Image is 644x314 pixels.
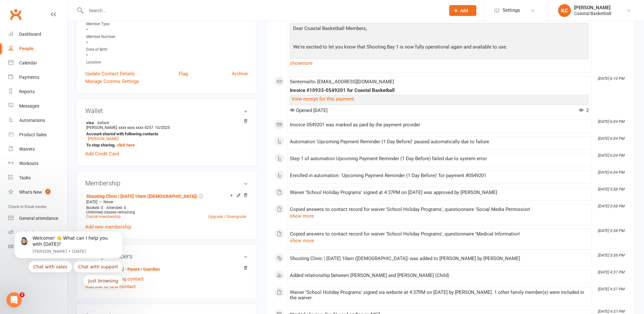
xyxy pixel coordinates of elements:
div: Copied answers to contact record for waiver 'School Holiday Programs', questionnaire 'Medical Inf... [290,231,589,237]
div: Waiver 'School Holiday Programs' signed at 4:37PM on [DATE] was approved by [PERSON_NAME] [290,190,589,195]
div: Automation 'Upcoming Payment Reminder (1 Day Before)' paused automatically due to failure [290,139,589,145]
h3: Wallet [85,107,248,114]
div: Waivers [19,146,35,152]
div: Messages [19,103,39,108]
a: General attendance kiosk mode [8,211,67,226]
a: click here [117,143,135,147]
span: xxxx xxxx xxxx 4257 [118,125,153,130]
a: [PERSON_NAME] [88,136,118,141]
div: Location [86,59,248,65]
span: Add [460,8,468,13]
h3: Membership [85,180,248,187]
i: [DATE] 4:37 PM [598,287,624,291]
a: Automations [8,113,67,128]
i: [DATE] 6:04 PM [598,153,624,158]
a: People [8,41,67,56]
a: Upgrade / Downgrade [208,214,246,219]
span: 1 [45,189,50,194]
div: Step 1 of automation Upcoming Payment Reminder (1 Day Before) failed due to system error [290,156,589,161]
button: Add [449,5,476,16]
i: [DATE] 5:58 PM [598,204,624,208]
div: Reports [19,89,35,94]
div: What's New [19,190,42,195]
div: People [19,46,34,51]
div: Date of Birth [86,47,248,53]
a: Messages [8,99,67,113]
div: Member Number [86,34,248,40]
a: Manage Comms Settings [85,78,139,85]
a: Payments [8,70,67,85]
span: Attended: 0 [106,206,126,210]
a: Tasks [8,171,67,185]
i: [DATE] 4:37 PM [598,270,624,274]
span: Opened [DATE] [290,108,328,113]
span: Sent email to [EMAIL_ADDRESS][DOMAIN_NAME] [290,79,394,85]
div: Dashboard [19,32,41,37]
div: Copied answers to contact record for waiver 'School Holiday Programs', questionnaire 'Social Medi... [290,207,589,212]
div: Invoice #10933-0549201 for Coastal Basketball [290,88,589,93]
span: Booked: 0 [86,206,103,210]
strong: visa [86,120,245,125]
span: Settings [503,3,520,18]
a: Product Sales [8,128,67,142]
a: Waivers [8,142,67,156]
i: [DATE] 6:04 PM [598,119,624,124]
i: [DATE] 5:58 PM [598,228,624,233]
a: What's New1 [8,185,67,199]
a: Flag [179,70,188,78]
strong: Account shared with following contacts [86,131,245,136]
div: Workouts [19,161,38,166]
a: Add Credit Card [85,150,119,158]
a: Reports [8,85,67,99]
button: show more [290,237,314,244]
h3: Family Members [85,253,248,260]
div: KC [558,4,571,17]
a: show more [290,59,589,68]
strong: - [86,26,248,32]
span: 2 [19,292,25,297]
div: Payments [19,75,39,80]
div: Enrolled in automation: 'Upcoming Payment Reminder (1 Day Before)' for payment #0549201 [290,173,589,178]
div: Product Sales [19,132,47,137]
div: Shooting Clinic | [DATE] 10am ([DEMOGRAPHIC_DATA]) was added to [PERSON_NAME] by [PERSON_NAME] [290,256,589,261]
iframe: Intercom live chat [6,292,22,308]
span: 10/2025 [155,125,170,130]
span: 2 [579,108,589,113]
i: [DATE] 6:10 PM [598,76,624,81]
strong: - [86,52,248,58]
a: View receipt for this payment [292,96,354,102]
a: Clubworx [8,6,24,22]
div: Added relationship between [PERSON_NAME] and [PERSON_NAME] (Child) [290,273,589,278]
div: Member Type [86,21,248,27]
i: [DATE] 6:04 PM [598,170,624,175]
li: [PERSON_NAME] [85,119,248,148]
button: show more [290,212,314,220]
span: default [95,120,111,125]
a: Update Contact Details [85,70,135,78]
span: Never [103,200,113,204]
a: Workouts [8,156,67,171]
i: [DATE] 4:37 PM [598,309,624,314]
div: Calendar [19,60,37,65]
a: Dashboard [8,27,67,41]
div: Coastal Basketball [574,11,611,16]
div: Tasks [19,175,31,180]
div: General attendance [19,216,58,221]
a: Cancel membership [86,214,121,219]
input: Search... [84,6,441,15]
a: Calendar [8,56,67,70]
i: [DATE] 5:58 PM [598,187,624,191]
div: Waiver 'School Holiday Programs' signed via website at 4:37PM on [DATE] by [PERSON_NAME]. 1 other... [290,290,589,301]
strong: To stop sharing, [86,143,245,147]
p: Dear Coastal Basketball Members, [292,25,587,34]
div: Automations [19,118,45,123]
i: [DATE] 6:04 PM [598,136,624,141]
span: [DATE] [86,200,97,204]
